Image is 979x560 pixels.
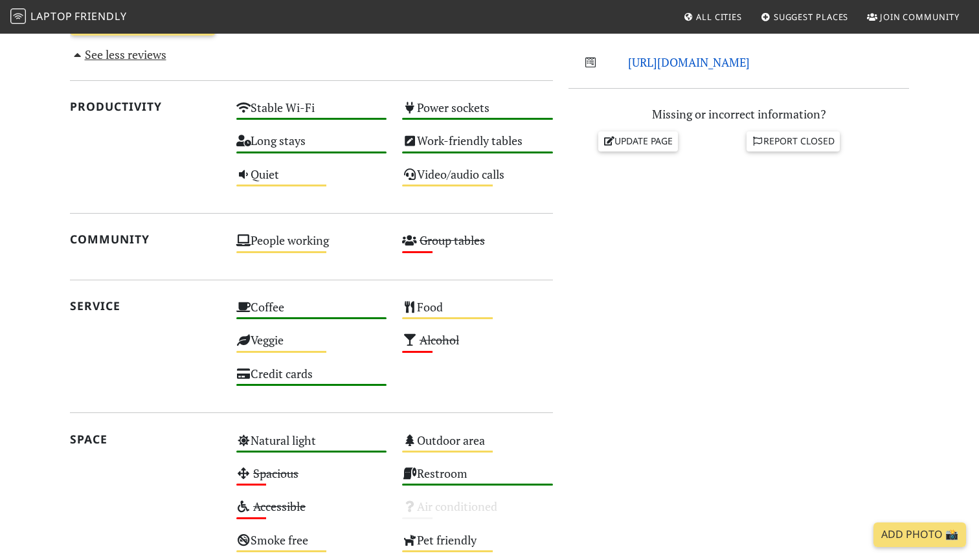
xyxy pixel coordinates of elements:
h2: Community [70,232,221,246]
a: Add Photo 📸 [873,522,966,547]
a: Join Community [862,5,965,28]
s: Accessible [253,498,306,514]
span: Suggest Places [774,11,849,23]
div: Coffee [229,297,395,330]
h2: Service [70,299,221,313]
a: Report closed [747,131,840,151]
div: Food [394,297,561,330]
a: Suggest Places [756,5,854,28]
div: Outdoor area [394,430,561,463]
div: Video/audio calls [394,164,561,197]
span: Friendly [74,9,126,23]
div: Natural light [229,430,395,463]
span: All Cities [696,11,742,23]
img: LaptopFriendly [10,8,26,24]
div: Long stays [229,130,395,163]
div: Credit cards [229,363,395,396]
a: Update page [598,131,679,151]
h2: Productivity [70,100,221,113]
div: People working [229,230,395,263]
div: Restroom [394,463,561,496]
s: Alcohol [420,332,459,348]
div: Work-friendly tables [394,130,561,163]
h2: Space [70,432,221,446]
div: Veggie [229,330,395,363]
a: All Cities [678,5,747,28]
a: See less reviews [70,47,166,62]
span: Laptop [30,9,73,23]
div: Power sockets [394,97,561,130]
a: [URL][DOMAIN_NAME] [628,54,750,70]
p: Missing or incorrect information? [568,105,909,124]
a: LaptopFriendly LaptopFriendly [10,6,127,28]
div: Air conditioned [394,496,561,529]
s: Spacious [253,465,298,481]
s: Group tables [420,232,485,248]
div: Quiet [229,164,395,197]
span: Join Community [880,11,960,23]
div: Stable Wi-Fi [229,97,395,130]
